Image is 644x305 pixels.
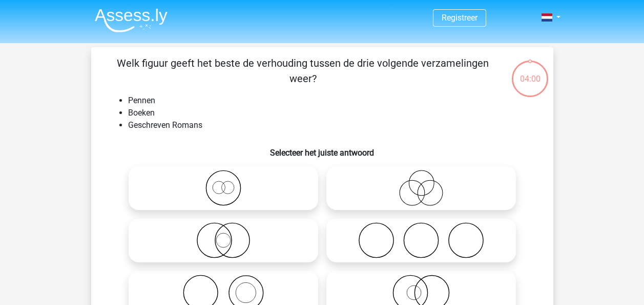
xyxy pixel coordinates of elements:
[442,13,477,23] a: Registreer
[511,60,549,85] div: 04:00
[108,140,537,158] h6: Selecteer het juiste antwoord
[128,107,537,119] li: Boeken
[128,119,537,131] li: Geschreven Romans
[95,8,168,32] img: Assessly
[128,94,537,107] li: Pennen
[108,55,498,86] p: Welk figuur geeft het beste de verhouding tussen de drie volgende verzamelingen weer?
